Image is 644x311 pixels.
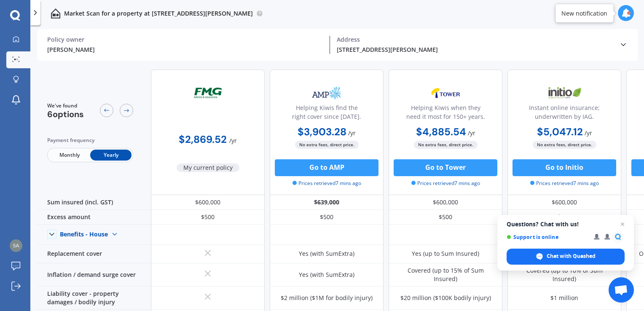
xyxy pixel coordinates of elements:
div: [STREET_ADDRESS][PERSON_NAME] [337,45,612,54]
div: $500 [270,210,384,225]
b: $5,047.12 [537,125,583,138]
div: $600,000 [151,195,265,210]
button: Go to Initio [513,159,616,176]
div: Covered (up to 10% of Sum Insured) [514,266,615,283]
div: Covered (up to 15% of Sum Insured) [395,266,496,283]
span: / yr [468,129,475,137]
b: $4,885.54 [416,125,466,138]
span: We've found [47,102,84,110]
div: Replacement cover [37,245,151,263]
b: $3,903.28 [298,125,346,138]
div: Helping Kiwis find the right cover since [DATE]. [277,103,376,124]
span: No extra fees, direct price. [295,141,359,149]
div: Address [337,36,612,43]
div: Excess amount [37,210,151,225]
div: New notification [561,9,607,17]
div: Inflation / demand surge cover [37,263,151,287]
span: Chat with Quashed [507,249,625,265]
div: Sum insured (incl. GST) [37,195,151,210]
div: $650 [507,210,621,225]
div: Policy owner [47,36,323,43]
div: Payment frequency [47,136,133,145]
span: / yr [348,129,356,137]
div: Yes (with SumExtra) [299,271,354,279]
span: My current policy [177,164,239,172]
span: Chat with Quashed [547,252,596,260]
span: Prices retrieved 7 mins ago [411,180,480,187]
img: AMP.webp [299,83,354,104]
img: 66f02af2a7af018f4306faf9ff79347c [10,239,22,252]
span: No extra fees, direct price. [414,141,478,149]
span: Monthly [49,150,90,161]
div: $639,000 [270,195,384,210]
button: Go to Tower [394,159,497,176]
div: $2 million ($1M for bodily injury) [281,294,373,302]
button: Go to AMP [275,159,378,176]
span: No extra fees, direct price. [533,141,596,149]
a: Open chat [609,277,634,303]
img: Initio.webp [537,83,592,104]
div: Yes (up to Sum Insured) [412,249,479,258]
div: Liability cover - property damages / bodily injury [37,287,151,310]
img: Tower.webp [418,83,473,104]
span: 6 options [47,109,84,120]
div: $500 [389,210,502,225]
span: Support is online [507,234,588,240]
span: / yr [585,129,592,137]
div: $20 million ($100K bodily injury) [400,294,491,302]
img: FMG.png [180,83,236,104]
span: / yr [229,137,237,145]
img: home-and-contents.b802091223b8502ef2dd.svg [51,8,61,19]
span: Prices retrieved 7 mins ago [530,180,599,187]
p: Market Scan for a property at [STREET_ADDRESS][PERSON_NAME] [64,9,253,18]
div: Helping Kiwis when they need it most for 150+ years. [396,103,495,124]
span: Yearly [90,150,131,161]
div: $1 million [550,294,578,302]
div: Instant online insurance; underwritten by IAG. [515,103,614,124]
span: Questions? Chat with us! [507,221,625,228]
span: Prices retrieved 7 mins ago [292,180,361,187]
div: Benefits - House [60,231,108,238]
div: $600,000 [507,195,621,210]
div: [PERSON_NAME] [47,45,323,54]
div: $600,000 [389,195,502,210]
b: $2,869.52 [179,133,227,146]
img: Benefit content down [108,228,121,241]
div: $500 [151,210,265,225]
div: Yes (with SumExtra) [299,249,354,258]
